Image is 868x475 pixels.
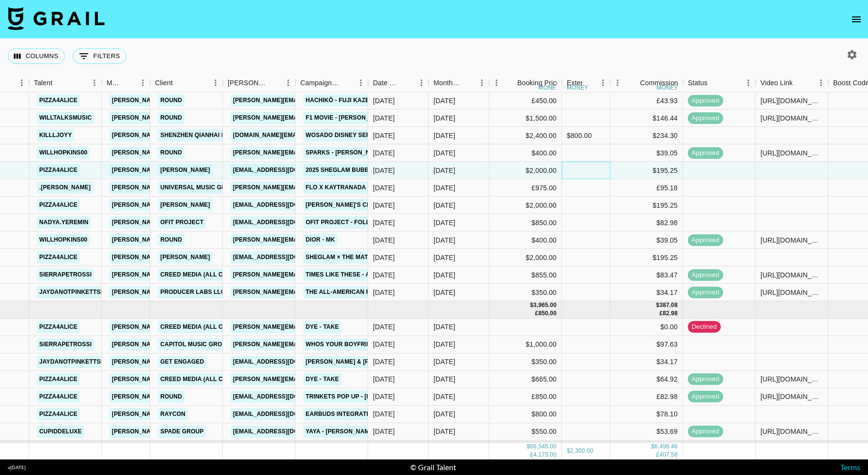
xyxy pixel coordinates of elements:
[570,447,593,455] div: 2,300.00
[434,357,455,367] div: Aug '25
[155,74,173,92] div: Client
[814,76,828,90] button: Menu
[122,76,136,90] button: Sort
[231,373,388,385] a: [PERSON_NAME][EMAIL_ADDRESS][DOMAIN_NAME]
[303,373,341,385] a: Dye - taKe
[688,236,723,245] span: approved
[741,76,756,90] button: Menu
[37,164,80,176] a: pizza4alice
[231,147,388,159] a: [PERSON_NAME][EMAIL_ADDRESS][DOMAIN_NAME]
[760,148,823,158] div: https://www.tiktok.com/@willhopkins00/video/7524857088737086727
[303,269,412,281] a: Times Like These - Addisonraee
[109,164,267,176] a: [PERSON_NAME][EMAIL_ADDRESS][DOMAIN_NAME]
[150,74,223,92] div: Client
[760,392,823,401] div: https://www.instagram.com/reel/DNlSnftN3mV/?utm_source=ig_web_copy_link&igsh=MzRlODBiNWFlZA==
[610,284,683,301] div: $34.17
[530,301,533,309] div: $
[37,391,80,403] a: pizza4alice
[231,234,388,246] a: [PERSON_NAME][EMAIL_ADDRESS][DOMAIN_NAME]
[489,214,562,231] div: $850.00
[158,373,259,385] a: Creed Media (All Campaigns)
[793,76,806,90] button: Sort
[688,271,723,280] span: approved
[109,356,267,368] a: [PERSON_NAME][EMAIL_ADDRESS][DOMAIN_NAME]
[489,249,562,266] div: $2,000.00
[489,266,562,284] div: $855.00
[610,144,683,162] div: $39.05
[303,321,341,333] a: Dye - taKe
[688,149,723,158] span: approved
[29,74,102,92] div: Talent
[136,76,150,90] button: Menu
[373,322,395,332] div: 14/08/2025
[373,357,395,367] div: 20/08/2025
[109,129,267,141] a: [PERSON_NAME][EMAIL_ADDRESS][DOMAIN_NAME]
[489,371,562,388] div: $665.00
[231,321,388,333] a: [PERSON_NAME][EMAIL_ADDRESS][DOMAIN_NAME]
[303,408,379,420] a: Earbuds integration
[303,94,372,107] a: Hachikō - Fuji Kaze
[37,94,80,107] a: pizza4alice
[109,408,267,420] a: [PERSON_NAME][EMAIL_ADDRESS][DOMAIN_NAME]
[461,76,475,90] button: Sort
[231,408,339,420] a: [EMAIL_ADDRESS][DOMAIN_NAME]
[434,288,455,297] div: Jul '25
[158,164,213,176] a: [PERSON_NAME]
[37,426,84,438] a: cupiddeluxe
[231,391,339,403] a: [EMAIL_ADDRESS][DOMAIN_NAME]
[582,76,596,90] button: Sort
[158,216,206,229] a: Ofit Project
[231,129,387,141] a: [DOMAIN_NAME][EMAIL_ADDRESS][DOMAIN_NAME]
[303,182,411,194] a: FLO x Kaytranada - "The Mood"
[303,112,391,124] a: F1 Movie - [PERSON_NAME]
[434,131,455,140] div: Jul '25
[489,423,562,441] div: $550.00
[158,94,185,107] a: Round
[303,286,466,298] a: The All-American Rejects - Dirty Little Secret
[373,253,395,262] div: 30/07/2025
[37,234,90,246] a: willhopkins00
[610,127,683,144] div: $234.30
[109,321,267,333] a: [PERSON_NAME][EMAIL_ADDRESS][DOMAIN_NAME]
[533,451,557,459] div: 4,175.00
[158,391,185,403] a: Round
[429,74,489,92] div: Month Due
[489,179,562,197] div: £975.00
[109,112,267,124] a: [PERSON_NAME][EMAIL_ADDRESS][DOMAIN_NAME]
[489,231,562,249] div: $400.00
[303,216,393,229] a: Ofit Project - Follow Me
[760,235,823,245] div: https://www.tiktok.com/@willhopkins00/video/7534884336701639954
[158,426,206,438] a: Spade Group
[73,48,126,64] button: Show filters
[410,462,456,472] div: © Grail Talent
[610,76,625,90] button: Menu
[539,85,560,91] div: money
[303,199,453,211] a: [PERSON_NAME]'s Crystal Jelly Glaze Stick
[489,109,562,127] div: $1,500.00
[434,96,455,106] div: Jul '25
[373,131,395,140] div: 15/07/2025
[303,338,437,351] a: whos your boyfriend - [PERSON_NAME]
[626,76,640,90] button: Sort
[37,408,80,420] a: pizza4alice
[354,76,368,90] button: Menu
[109,426,267,438] a: [PERSON_NAME][EMAIL_ADDRESS][DOMAIN_NAME]
[401,76,414,90] button: Sort
[535,309,539,318] div: £
[109,234,267,246] a: [PERSON_NAME][EMAIL_ADDRESS][DOMAIN_NAME]
[760,74,793,92] div: Video Link
[373,148,395,158] div: 09/07/2025
[109,216,267,229] a: [PERSON_NAME][EMAIL_ADDRESS][DOMAIN_NAME]
[109,286,267,298] a: [PERSON_NAME][EMAIL_ADDRESS][DOMAIN_NAME]
[489,388,562,406] div: £850.00
[37,216,91,229] a: nadya.yeremin
[489,144,562,162] div: $400.00
[158,286,228,298] a: Producer Labs LLC
[760,427,823,436] div: https://www.tiktok.com/@cupiddeluxe/video/7538832341066681630
[489,76,504,90] button: Menu
[231,182,388,194] a: [PERSON_NAME][EMAIL_ADDRESS][DOMAIN_NAME]
[37,356,118,368] a: jaydanotpinkettsmith
[688,74,708,92] div: Status
[610,214,683,231] div: $82.98
[109,373,267,385] a: [PERSON_NAME][EMAIL_ADDRESS][DOMAIN_NAME]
